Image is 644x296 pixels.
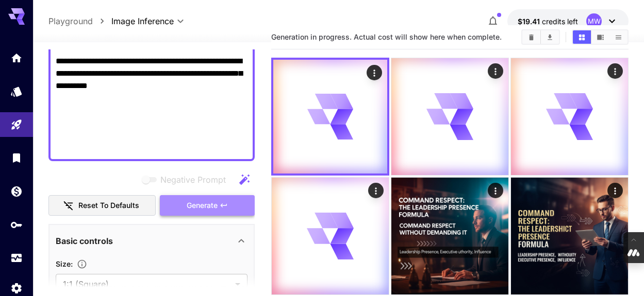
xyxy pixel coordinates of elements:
button: $19.4068MW [507,9,629,33]
div: Models [10,85,23,98]
div: Basic controls [56,229,247,253]
div: Usage [10,252,23,265]
span: Generation in progress. Actual cost will show here when complete. [271,32,502,41]
img: Z [391,178,508,294]
button: Show media in list view [609,30,628,44]
img: 2Q== [511,178,628,294]
button: Generate [160,195,255,216]
div: Playground [10,118,23,131]
nav: breadcrumb [48,15,111,27]
span: Generate [187,199,218,212]
div: $19.4068 [518,16,578,27]
p: Basic controls [56,235,113,247]
div: Actions [367,65,382,80]
button: Clear All [522,30,540,44]
div: Settings [10,282,23,294]
div: Actions [488,63,503,79]
button: Show media in grid view [573,30,591,44]
span: Negative prompts are not compatible with the selected model. [140,173,234,186]
button: Download All [541,30,559,44]
a: Playground [48,15,93,27]
button: Adjust the dimensions of the generated image by specifying its width and height in pixels, or sel... [73,259,91,269]
div: Actions [607,183,623,198]
button: Reset to defaults [48,195,156,216]
div: API Keys [10,218,23,231]
span: Size : [56,259,73,268]
div: Actions [368,183,384,198]
span: Negative Prompt [160,173,226,186]
div: Actions [488,183,503,198]
div: Home [10,51,23,64]
div: Actions [607,63,623,79]
div: Wallet [10,185,23,198]
div: Library [10,151,23,164]
span: credits left [542,17,578,26]
button: Show media in video view [591,30,609,44]
div: Clear AllDownload All [521,29,560,45]
span: $19.41 [518,17,542,26]
div: Show media in grid viewShow media in video viewShow media in list view [572,29,629,45]
span: Image Inference [111,15,174,27]
div: MW [586,13,602,29]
